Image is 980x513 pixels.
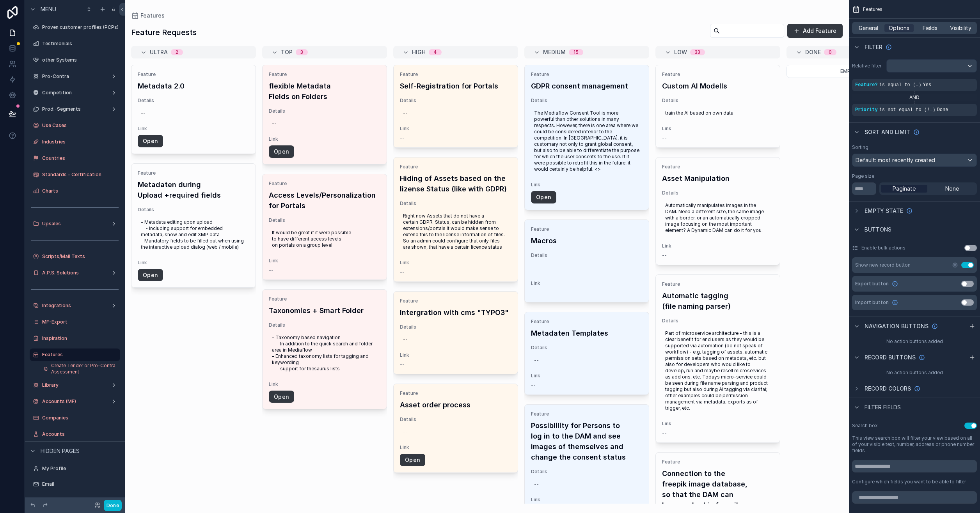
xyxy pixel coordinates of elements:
[30,185,120,197] a: Charts
[41,447,80,455] span: Hidden pages
[42,352,115,358] label: Features
[42,253,119,260] label: Scripts/Mail Texts
[856,157,935,163] span: Default: most recently created
[30,87,120,99] a: Competition
[42,431,119,437] label: Accounts
[852,423,878,429] label: Search box
[30,37,120,50] a: Testimonials
[42,465,119,472] label: My Profile
[42,415,119,421] label: Companies
[889,24,909,32] span: Options
[950,24,971,32] span: Visibility
[30,462,120,475] a: My Profile
[865,207,903,215] span: Empty state
[41,5,56,13] span: Menu
[852,144,868,150] label: Sorting
[863,6,882,12] span: Features
[923,82,932,88] span: Yes
[937,107,948,113] span: Done
[42,398,108,405] label: Accounts (MF)
[865,43,882,51] span: Filter
[865,354,916,361] span: Record buttons
[30,299,120,312] a: Integrations
[42,90,108,96] label: Competition
[39,363,120,375] a: Create Tender or Pro-Contra Assessment
[30,21,120,34] a: Proven customer profiles (PCPs)
[30,395,120,408] a: Accounts (MF)
[42,155,119,161] label: Countries
[852,63,883,69] label: Relative filter
[42,481,119,487] label: Email
[42,319,119,325] label: MF-Export
[865,226,891,234] span: Buttons
[104,500,122,511] button: Done
[865,128,910,136] span: Sort And Limit
[30,332,120,345] a: Inspiration
[849,366,980,379] div: No action buttons added
[852,94,977,101] div: AND
[852,479,966,485] label: Configure which fields you want to be able to filter
[861,245,905,251] label: Enable bulk actions
[42,41,119,47] label: Testimonials
[30,267,120,279] a: A.P.S. Solutions
[855,262,911,268] div: Show new record button
[879,107,936,113] span: is not equal to (!=)
[30,54,120,66] a: other Systems
[30,103,120,115] a: Prod.-Segments
[30,428,120,440] a: Accounts
[30,136,120,148] a: Industries
[855,299,889,306] span: Import button
[42,302,108,309] label: Integrations
[42,24,119,30] label: Proven customer profiles (PCPs)
[42,139,119,145] label: Industries
[30,412,120,424] a: Companies
[42,221,108,227] label: Upsales
[879,82,921,88] span: is equal to (=)
[42,188,119,194] label: Charts
[30,316,120,328] a: MF-Export
[849,335,980,348] div: No action buttons added
[855,107,878,113] span: Priority
[865,322,929,330] span: Navigation buttons
[42,57,119,63] label: other Systems
[852,154,977,167] button: Default: most recently created
[30,70,120,83] a: Pro-Contra
[865,403,901,411] span: Filter fields
[865,385,911,393] span: Record colors
[30,218,120,230] a: Upsales
[30,348,120,361] a: Features
[42,73,108,80] label: Pro-Contra
[51,363,115,375] span: Create Tender or Pro-Contra Assessment
[42,172,119,178] label: Standards - Certification
[859,24,878,32] span: General
[30,168,120,181] a: Standards - Certification
[855,82,878,88] span: Feature?
[923,24,937,32] span: Fields
[30,152,120,165] a: Countries
[42,270,108,276] label: A.P.S. Solutions
[42,122,119,129] label: Use Cases
[42,335,119,341] label: Inspiration
[855,281,889,287] span: Export button
[852,435,977,454] label: This view search box will filter your view based on all of your visible text, number, address or ...
[893,185,916,193] span: Paginate
[30,478,120,490] a: Email
[42,106,108,112] label: Prod.-Segments
[30,119,120,132] a: Use Cases
[945,185,959,193] span: None
[30,250,120,263] a: Scripts/Mail Texts
[852,173,874,179] label: Page size
[42,382,108,388] label: Library
[30,379,120,391] a: Library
